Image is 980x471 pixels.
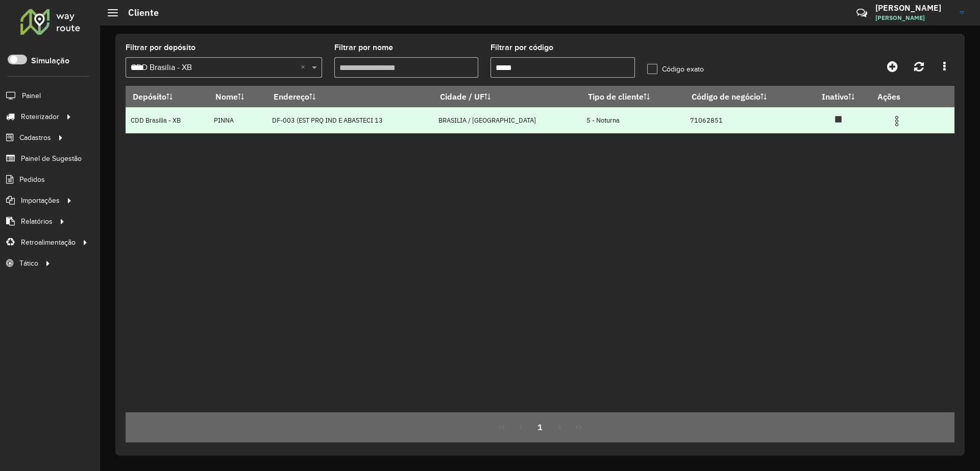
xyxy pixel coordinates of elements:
[19,174,45,185] span: Pedidos
[684,86,806,107] th: Código de negócio
[875,3,952,13] h3: [PERSON_NAME]
[433,107,581,133] td: BRASILIA / [GEOGRAPHIC_DATA]
[126,86,208,107] th: Depósito
[851,2,873,24] a: Contato Rápido
[126,41,195,54] label: Filtrar por depósito
[875,13,952,22] span: [PERSON_NAME]
[21,216,53,227] span: Relatórios
[31,55,69,67] label: Simulação
[208,86,266,107] th: Nome
[118,7,159,18] h2: Cliente
[19,258,38,269] span: Tático
[530,417,550,437] button: 1
[301,61,309,74] span: Clear all
[126,107,208,133] td: CDD Brasilia - XB
[581,86,684,107] th: Tipo de cliente
[491,41,553,54] label: Filtrar por código
[266,107,433,133] td: DF-003 (EST PRQ IND E ABASTECI 13
[19,132,51,143] span: Cadastros
[22,90,41,101] span: Painel
[647,64,704,75] label: Código exato
[21,237,76,248] span: Retroalimentação
[334,41,393,54] label: Filtrar por nome
[21,195,60,206] span: Importações
[684,107,806,133] td: 71062851
[208,107,266,133] td: PINNA
[433,86,581,107] th: Cidade / UF
[266,86,433,107] th: Endereço
[21,153,82,164] span: Painel de Sugestão
[581,107,684,133] td: 5 - Noturna
[21,111,59,122] span: Roteirizador
[806,86,870,107] th: Inativo
[870,86,932,107] th: Ações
